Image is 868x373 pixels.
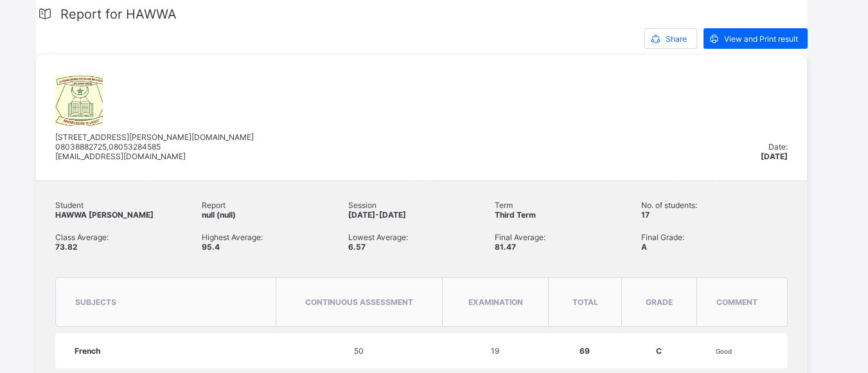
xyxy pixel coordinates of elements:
[495,232,641,242] span: Final Average:
[202,210,236,220] span: null (null)
[495,210,536,220] span: Third Term
[305,297,413,307] span: Continuous Assessment
[55,232,202,242] span: Class Average:
[572,297,598,307] span: total
[55,132,254,161] span: [STREET_ADDRESS][PERSON_NAME][DOMAIN_NAME] 08038882725,08053284585 [EMAIL_ADDRESS][DOMAIN_NAME]
[55,200,202,210] span: Student
[354,346,364,356] span: 50
[348,200,495,210] span: Session
[348,210,406,220] span: [DATE]-[DATE]
[75,346,100,356] span: French
[75,297,116,307] span: subjects
[495,242,516,252] span: 81.47
[60,6,177,22] span: Report for HAWWA
[491,346,499,356] span: 19
[641,200,788,210] span: No. of students:
[666,34,687,44] span: Share
[495,200,641,210] span: Term
[641,242,647,252] span: A
[646,297,673,307] span: grade
[202,200,348,210] span: Report
[202,232,348,242] span: Highest Average:
[641,232,788,242] span: Final Grade:
[348,242,366,252] span: 6.57
[55,74,103,126] img: almanarabuja.png
[55,242,78,252] span: 73.82
[716,347,732,355] span: Good
[656,346,662,356] span: C
[716,297,757,307] span: comment
[761,152,788,161] span: [DATE]
[724,34,798,44] span: View and Print result
[202,242,220,252] span: 95.4
[468,297,523,307] span: Examination
[55,210,154,220] span: HAWWA [PERSON_NAME]
[580,346,590,356] span: 69
[768,142,788,152] span: Date:
[348,232,495,242] span: Lowest Average:
[641,210,650,220] span: 17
